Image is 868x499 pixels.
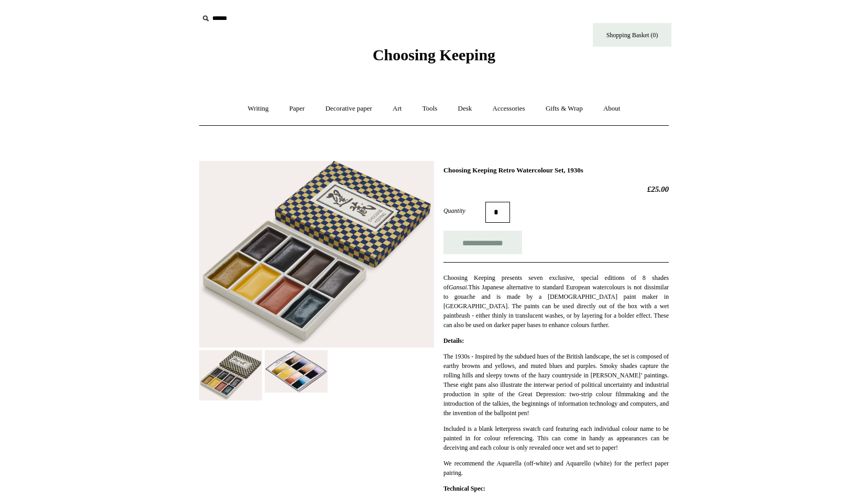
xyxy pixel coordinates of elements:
p: Included is a blank letterpress swatch card featuring each individual colour name to be painted i... [443,424,669,452]
a: Paper [280,95,314,123]
h2: £25.00 [443,185,669,194]
label: Quantity [443,206,485,215]
a: Shopping Basket (0) [593,23,671,47]
strong: Technical Spec: [443,485,485,492]
h1: Choosing Keeping Retro Watercolour Set, 1930s [443,166,669,175]
a: Tools [413,95,447,123]
img: Choosing Keeping Retro Watercolour Set, 1930s [265,350,328,393]
a: Accessories [483,95,535,123]
strong: Details: [443,337,464,344]
a: About [594,95,630,123]
span: Choosing Keeping [373,46,495,63]
a: Gifts & Wrap [536,95,592,123]
a: Choosing Keeping [373,55,495,62]
em: Gansai. [449,284,469,291]
img: Choosing Keeping Retro Watercolour Set, 1930s [199,161,434,348]
p: The 1930s - Inspired by the subdued hues of the British landscape, the set is composed of earthy ... [443,352,669,418]
a: Art [383,95,411,123]
a: Writing [238,95,278,123]
img: Choosing Keeping Retro Watercolour Set, 1930s [199,350,262,400]
p: Choosing Keeping presents seven exclusive, special editions of 8 shades of This Japanese alternat... [443,273,669,330]
a: Decorative paper [316,95,382,123]
p: We recommend the Aquarella (off-white) and Aquarello (white) for the perfect paper pairing. [443,459,669,478]
a: Desk [449,95,482,123]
